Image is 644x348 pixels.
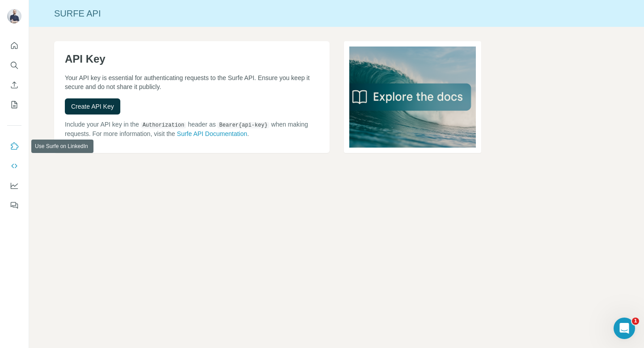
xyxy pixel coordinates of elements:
button: My lists [7,97,21,113]
span: 1 [632,318,639,325]
div: Surfe API [29,7,644,20]
span: Create API Key [71,102,114,111]
a: Surfe API Documentation [177,130,247,137]
button: Use Surfe API [7,158,21,174]
button: Quick start [7,38,21,54]
p: Your API key is essential for authenticating requests to the Surfe API. Ensure you keep it secure... [65,73,319,91]
h1: API Key [65,52,319,66]
button: Enrich CSV [7,77,21,93]
code: Authorization [141,122,186,128]
p: Include your API key in the header as when making requests. For more information, visit the . [65,120,319,138]
iframe: Intercom live chat [614,318,635,339]
button: Feedback [7,197,21,213]
code: Bearer {api-key} [217,122,269,128]
button: Dashboard [7,178,21,194]
button: Create API Key [65,98,120,115]
img: Avatar [7,9,21,23]
button: Use Surfe on LinkedIn [7,138,21,154]
button: Search [7,57,21,73]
